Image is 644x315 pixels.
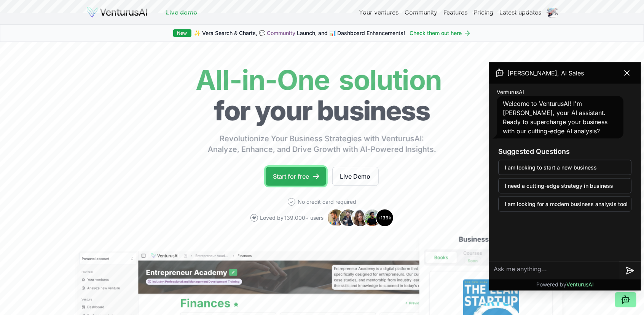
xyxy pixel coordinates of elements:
[536,281,594,289] p: Powered by
[266,167,326,186] a: Start for free
[351,209,370,227] img: Avatar 3
[498,160,631,175] button: I am looking to start a new business
[327,209,345,227] img: Avatar 1
[332,167,379,186] a: Live Demo
[194,29,405,37] span: ✨ Vera Search & Charts, 💬 Launch, and 📊 Dashboard Enhancements!
[173,29,191,37] div: New
[507,69,584,78] span: [PERSON_NAME], AI Sales
[410,29,471,37] a: Check them out here
[498,197,631,212] button: I am looking for a modern business analysis tool
[498,146,631,157] h3: Suggested Questions
[339,209,357,227] img: Avatar 2
[497,88,524,96] span: VenturusAI
[498,178,631,193] button: I need a cutting-edge strategy in business
[363,209,382,227] img: Avatar 4
[566,281,594,288] span: VenturusAI
[267,30,296,36] a: Community
[503,100,607,135] span: Welcome to VenturusAI! I'm [PERSON_NAME], your AI assistant. Ready to supercharge your business w...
